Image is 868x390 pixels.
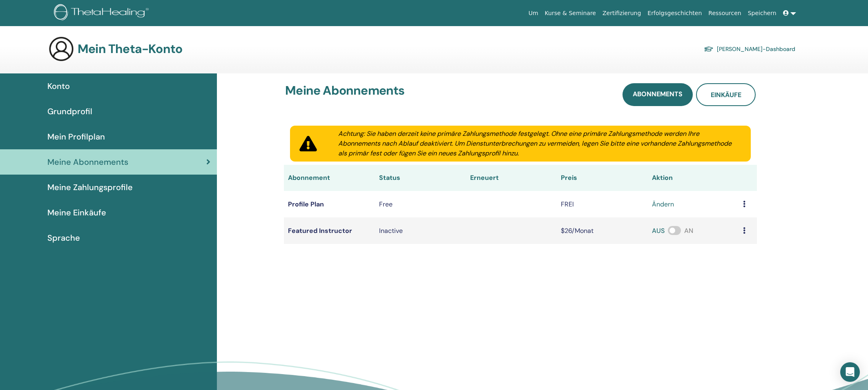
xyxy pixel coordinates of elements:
th: Aktion [648,165,739,191]
a: Um [525,6,542,21]
a: Einkäufe [696,83,756,106]
a: Zertifizierung [599,6,644,21]
img: logo.png [54,4,152,22]
span: Meine Einkäufe [47,206,106,219]
div: Open Intercom Messenger [840,362,860,382]
a: ändern [652,199,674,209]
span: Sprache [47,232,80,244]
span: AN [684,226,693,235]
th: Preis [557,165,648,191]
a: Erfolgsgeschichten [644,6,705,21]
a: Ressourcen [705,6,744,21]
span: AUS [652,226,665,235]
span: Abonnements [633,90,683,98]
h3: Meine Abonnements [285,83,404,103]
span: $26/Monat [561,226,594,235]
th: Erneuert [466,165,557,191]
a: [PERSON_NAME]-Dashboard [704,43,795,55]
a: Speichern [745,6,780,21]
span: Meine Abonnements [47,156,128,168]
span: Mein Profilplan [47,131,105,143]
span: Grundprofil [47,105,92,117]
span: Konto [47,80,70,92]
span: Meine Zahlungsprofile [47,181,133,193]
th: Abonnement [284,165,375,191]
div: Inactive [379,226,462,236]
div: Free [379,199,462,209]
div: Achtung: Sie haben derzeit keine primäre Zahlungsmethode festgelegt. Ohne eine primäre Zahlungsme... [328,129,751,158]
td: Featured Instructor [284,217,375,244]
img: graduation-cap.svg [704,46,714,53]
h3: Mein Theta-Konto [78,42,182,56]
a: Abonnements [623,83,693,106]
a: Kurse & Seminare [542,6,599,21]
td: Profile Plan [284,191,375,217]
th: Status [375,165,466,191]
img: generic-user-icon.jpg [48,36,74,62]
span: FREI [561,200,574,208]
span: Einkäufe [711,91,741,99]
